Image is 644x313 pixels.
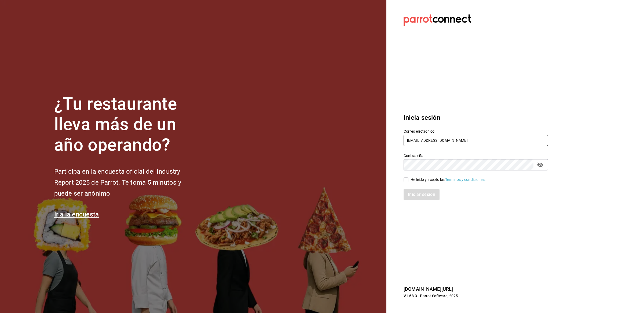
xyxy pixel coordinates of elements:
a: Ir a la encuesta [54,211,99,218]
p: V1.68.3 - Parrot Software, 2025. [404,293,548,299]
input: Ingresa tu correo electrónico [404,135,548,146]
div: He leído y acepto los [411,177,486,182]
h2: Participa en la encuesta oficial del Industry Report 2025 de Parrot. Te toma 5 minutos y puede se... [54,166,199,199]
a: Términos y condiciones. [445,177,486,182]
h3: Inicia sesión [404,113,548,122]
label: Correo electrónico [404,129,548,133]
h1: ¿Tu restaurante lleva más de un año operando? [54,94,199,155]
label: Contraseña [404,154,548,157]
button: passwordField [536,160,545,169]
a: [DOMAIN_NAME][URL] [404,286,453,292]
